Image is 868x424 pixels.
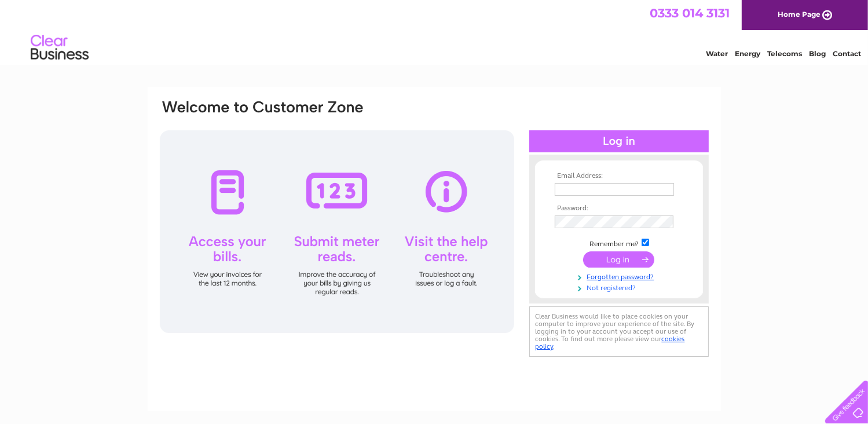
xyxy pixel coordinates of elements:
[583,251,654,268] input: Submit
[555,282,686,293] a: Not registered?
[735,49,760,58] a: Energy
[529,306,709,357] div: Clear Business would like to place cookies on your computer to improve your experience of the sit...
[555,271,686,282] a: Forgotten password?
[706,49,728,58] a: Water
[833,49,861,58] a: Contact
[552,237,686,248] td: Remember me?
[30,30,89,65] img: logo.png
[552,172,686,180] th: Email Address:
[536,335,685,350] a: cookies policy
[767,49,802,58] a: Telecoms
[552,204,686,213] th: Password:
[650,6,730,20] a: 0333 014 3131
[809,49,826,58] a: Blog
